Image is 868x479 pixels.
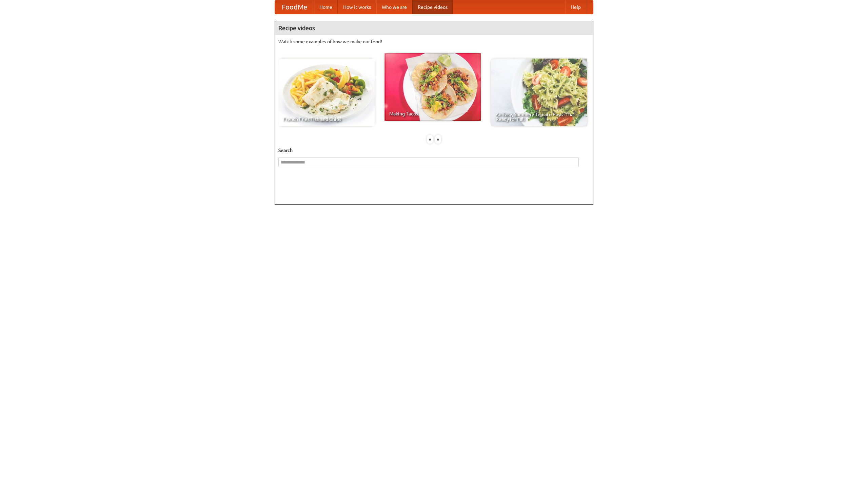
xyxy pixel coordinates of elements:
[278,59,375,126] a: French Fries Fish and Chips
[384,53,481,121] a: Making Tacos
[412,0,453,14] a: Recipe videos
[491,59,587,126] a: An Easy, Summery Tomato Pasta That's Ready for Fall
[338,0,376,14] a: How it works
[496,112,583,122] span: An Easy, Summery Tomato Pasta That's Ready for Fall
[314,0,338,14] a: Home
[275,0,314,14] a: FoodMe
[435,135,441,144] div: »
[278,147,590,154] h5: Search
[275,21,593,35] h4: Recipe videos
[283,117,370,122] span: French Fries Fish and Chips
[278,38,590,45] p: Watch some examples of how we make our food!
[565,0,586,14] a: Help
[427,135,433,144] div: «
[376,0,412,14] a: Who we are
[389,111,476,116] span: Making Tacos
